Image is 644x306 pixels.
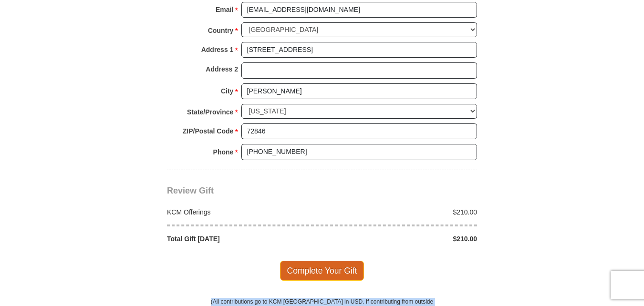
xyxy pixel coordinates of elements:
[187,105,233,119] strong: State/Province
[162,207,322,217] div: KCM Offerings
[183,124,234,138] strong: ZIP/Postal Code
[213,145,234,159] strong: Phone
[322,234,482,244] div: $210.00
[280,261,364,281] span: Complete Your Gift
[221,84,233,98] strong: City
[208,24,234,37] strong: Country
[167,186,214,195] span: Review Gift
[162,234,322,244] div: Total Gift [DATE]
[216,3,233,16] strong: Email
[322,207,482,217] div: $210.00
[206,62,238,76] strong: Address 2
[201,43,234,56] strong: Address 1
